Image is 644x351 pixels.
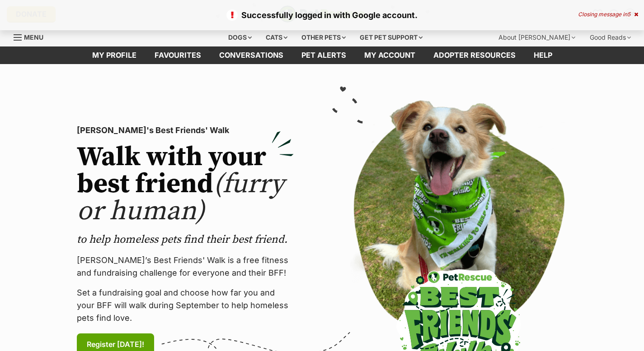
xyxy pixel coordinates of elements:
div: Other pets [295,28,352,46]
p: to help homeless pets find their best friend. [77,232,294,247]
div: Get pet support [353,28,429,46]
span: Register [DATE]! [87,339,144,350]
a: Pet alerts [292,46,355,64]
a: Adopter resources [424,46,525,64]
div: About [PERSON_NAME] [492,28,582,46]
span: Menu [24,33,43,41]
div: Dogs [222,28,258,46]
p: Set a fundraising goal and choose how far you and your BFF will walk during September to help hom... [77,286,294,324]
div: Cats [259,28,294,46]
a: Help [525,46,561,64]
a: My account [355,46,424,64]
span: (furry or human) [77,167,284,228]
div: Good Reads [583,28,637,46]
h2: Walk with your best friend [77,144,294,225]
p: [PERSON_NAME]'s Best Friends' Walk [77,124,294,137]
p: [PERSON_NAME]’s Best Friends' Walk is a free fitness and fundraising challenge for everyone and t... [77,254,294,279]
a: Menu [14,28,50,45]
a: Favourites [146,46,210,64]
a: conversations [210,46,292,64]
a: My profile [83,46,146,64]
